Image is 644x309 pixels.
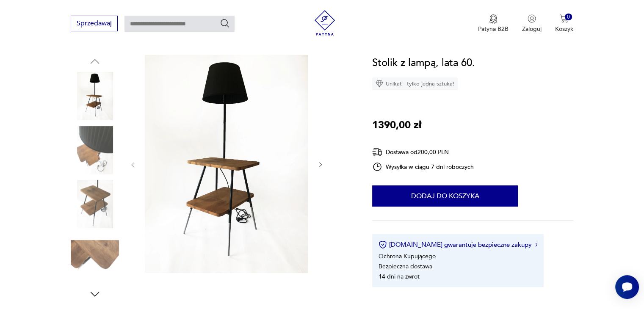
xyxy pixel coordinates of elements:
[379,240,537,249] button: [DOMAIN_NAME] gwarantuje bezpieczne zakupy
[489,14,498,24] img: Ikona medalu
[535,243,538,247] img: Ikona strzałki w prawo
[528,14,536,23] img: Ikonka użytkownika
[522,25,542,33] p: Zaloguj
[312,10,337,36] img: Patyna - sklep z meblami i dekoracjami vintage
[379,262,432,270] li: Bezpieczna dostawa
[372,55,475,71] h1: Stolik z lampą, lata 60.
[560,14,568,23] img: Ikona koszyka
[71,21,118,27] a: Sprzedawaj
[372,147,382,157] img: Ikona dostawy
[555,25,573,33] p: Koszyk
[555,14,573,33] button: 0Koszyk
[379,240,387,249] img: Ikona certyfikatu
[71,126,119,174] img: Zdjęcie produktu Stolik z lampą, lata 60.
[71,72,119,120] img: Zdjęcie produktu Stolik z lampą, lata 60.
[379,252,436,260] li: Ochrona Kupującego
[372,147,474,157] div: Dostawa od 200,00 PLN
[71,16,118,31] button: Sprzedawaj
[145,55,308,273] img: Zdjęcie produktu Stolik z lampą, lata 60.
[71,234,119,282] img: Zdjęcie produktu Stolik z lampą, lata 60.
[372,185,518,207] button: Dodaj do koszyka
[372,162,474,172] div: Wysyłka w ciągu 7 dni roboczych
[478,14,509,33] a: Ikona medaluPatyna B2B
[478,25,509,33] p: Patyna B2B
[522,14,542,33] button: Zaloguj
[372,77,458,90] div: Unikat - tylko jedna sztuka!
[615,275,639,299] iframe: Smartsupp widget button
[565,14,572,21] div: 0
[478,14,509,33] button: Patyna B2B
[379,273,420,281] li: 14 dni na zwrot
[71,180,119,228] img: Zdjęcie produktu Stolik z lampą, lata 60.
[220,18,230,28] button: Szukaj
[376,80,383,88] img: Ikona diamentu
[372,117,421,133] p: 1390,00 zł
